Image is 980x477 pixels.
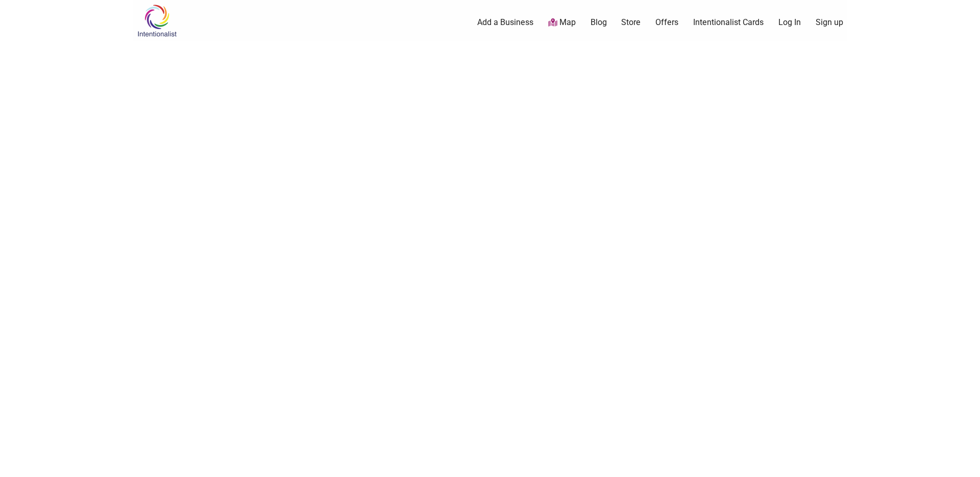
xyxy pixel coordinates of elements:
[621,17,641,28] a: Store
[655,17,678,28] a: Offers
[591,17,607,28] a: Blog
[778,17,801,28] a: Log In
[133,4,181,37] img: Intentionalist
[548,17,576,29] a: Map
[693,17,764,28] a: Intentionalist Cards
[477,17,533,28] a: Add a Business
[816,17,843,28] a: Sign up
